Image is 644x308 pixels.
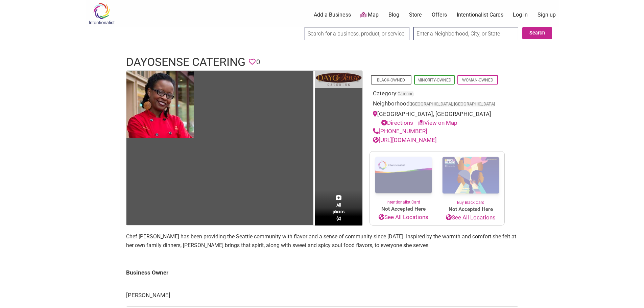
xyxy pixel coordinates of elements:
[333,202,345,221] span: All photos (2)
[432,11,447,19] a: Offers
[305,27,409,40] input: Search for a business, product, or service
[513,11,528,19] a: Log In
[249,57,256,67] span: You must be logged in to save favorites.
[411,102,495,106] span: [GEOGRAPHIC_DATA], [GEOGRAPHIC_DATA]
[373,110,501,127] div: [GEOGRAPHIC_DATA], [GEOGRAPHIC_DATA]
[413,27,518,40] input: Enter a Neighborhood, City, or State
[370,151,437,205] a: Intentionalist Card
[373,99,501,110] div: Neighborhood:
[437,213,504,222] a: See All Locations
[437,206,504,213] span: Not Accepted Here
[373,137,437,143] a: [URL][DOMAIN_NAME]
[462,78,493,82] a: Woman-Owned
[522,27,552,39] button: Search
[126,232,518,250] p: Chef [PERSON_NAME] has been providing the Seattle community with flavor and a sense of community ...
[373,128,427,135] a: [PHONE_NUMBER]
[418,119,457,126] a: View on Map
[370,213,437,222] a: See All Locations
[126,284,518,307] td: [PERSON_NAME]
[457,11,503,19] a: Intentionalist Cards
[314,11,351,19] a: Add a Business
[398,91,413,96] a: Catering
[360,11,379,19] a: Map
[437,151,504,199] img: Buy Black Card
[373,89,501,100] div: Category:
[409,11,422,19] a: Store
[86,3,118,25] img: Intentionalist
[126,262,518,284] td: Business Owner
[437,151,504,206] a: Buy Black Card
[126,54,245,70] h1: DayoSense Catering
[370,205,437,213] span: Not Accepted Here
[370,151,437,199] img: Intentionalist Card
[418,78,451,82] a: Minority-Owned
[256,57,260,67] span: 0
[538,11,556,19] a: Sign up
[388,11,399,19] a: Blog
[377,78,405,82] a: Black-Owned
[381,119,413,126] a: Directions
